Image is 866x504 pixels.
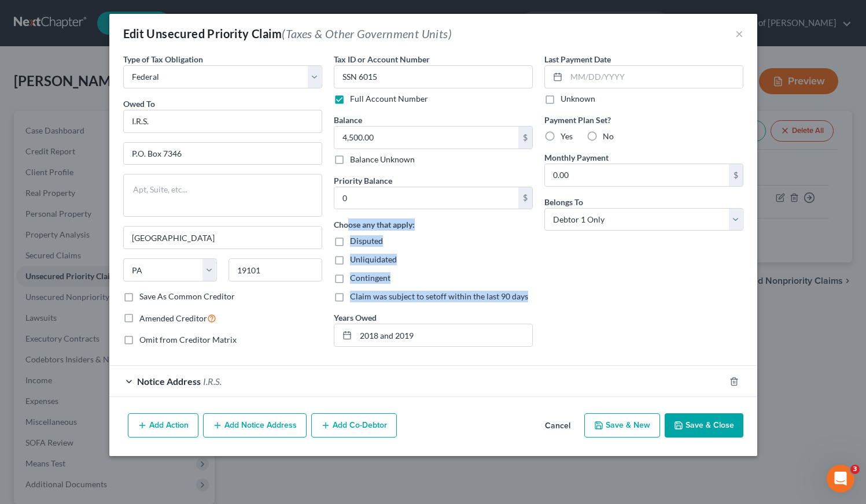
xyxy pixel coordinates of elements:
[137,376,201,387] span: Notice Address
[518,127,532,149] div: $
[350,236,383,246] span: Disputed
[566,66,743,88] input: MM/DD/YYYY
[124,227,322,249] input: Enter city...
[827,465,854,492] iframe: Intercom live chat
[561,93,595,105] label: Unknown
[334,114,362,126] label: Balance
[544,53,611,65] label: Last Payment Date
[123,110,322,133] input: Search creditor by name...
[124,143,322,165] input: Enter address...
[350,291,528,301] span: Claim was subject to setoff within the last 90 days
[544,114,743,126] label: Payment Plan Set?
[350,254,397,264] span: Unliquidated
[545,164,729,186] input: 0.00
[282,27,452,40] span: (Taxes & Other Government Units)
[544,151,609,164] label: Monthly Payment
[123,54,203,64] span: Type of Tax Obligation
[203,413,307,438] button: Add Notice Address
[311,413,397,438] button: Add Co-Debtor
[334,65,533,88] input: --
[350,273,390,283] span: Contingent
[334,218,415,231] label: Choose any that apply:
[139,335,237,344] span: Omit from Creditor Matrix
[603,131,614,141] span: No
[139,313,207,323] span: Amended Creditor
[123,99,155,109] span: Owed To
[544,197,583,207] span: Belongs To
[334,175,392,187] label: Priority Balance
[203,376,222,387] span: I.R.S.
[334,127,518,149] input: 0.00
[561,131,573,141] span: Yes
[350,93,428,105] label: Full Account Number
[536,414,580,438] button: Cancel
[139,291,235,302] label: Save As Common Creditor
[518,187,532,209] div: $
[334,187,518,209] input: 0.00
[123,25,452,42] div: Edit Unsecured Priority Claim
[128,413,198,438] button: Add Action
[334,312,377,324] label: Years Owed
[229,258,322,281] input: Enter zip...
[665,413,743,438] button: Save & Close
[850,465,860,474] span: 3
[584,413,660,438] button: Save & New
[334,53,430,65] label: Tax ID or Account Number
[735,27,743,40] button: ×
[729,164,743,186] div: $
[350,154,415,165] label: Balance Unknown
[356,324,532,346] input: --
